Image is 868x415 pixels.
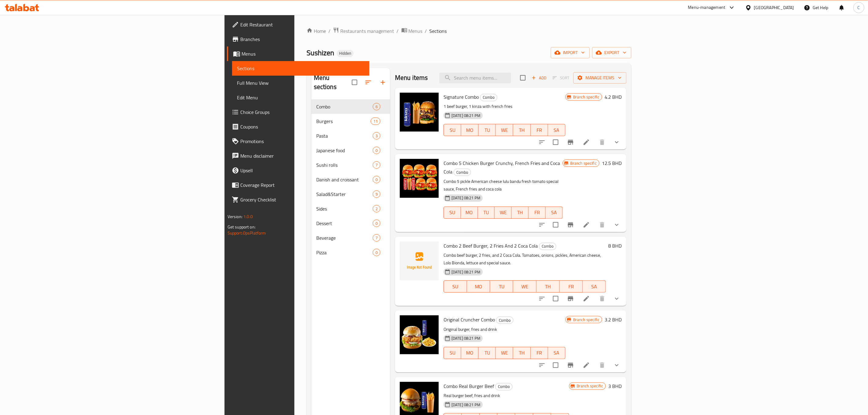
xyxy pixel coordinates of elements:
div: Japanese food [316,147,373,154]
span: import [556,49,585,57]
span: WE [498,126,511,135]
h6: 8 BHD [608,242,622,250]
span: Branch specific [568,160,599,166]
button: WE [496,347,513,359]
div: Pizza0 [311,245,390,260]
span: 0 [373,221,380,226]
span: 11 [371,118,380,124]
span: WE [497,208,509,217]
span: TH [539,282,557,291]
a: Edit menu item [583,221,590,228]
img: Original Cruncher Combo [400,315,439,354]
span: Choice Groups [240,108,365,116]
div: items [373,132,380,139]
a: Coupons [227,119,369,134]
nav: breadcrumb [307,27,631,35]
span: 3 [373,133,380,139]
span: Select all sections [348,76,361,89]
button: TU [479,347,496,359]
div: items [373,103,380,110]
div: items [373,220,380,227]
span: SA [551,126,563,135]
div: Dessert0 [311,216,390,231]
button: FR [531,347,548,359]
a: Edit Restaurant [227,17,369,32]
a: Choice Groups [227,105,369,119]
span: Add item [529,73,549,83]
span: Branch specific [571,317,602,323]
p: Real burger beef, fries and drink [444,392,569,400]
div: Sides [316,205,373,212]
div: Burgers11 [311,114,390,129]
span: TU [492,282,511,291]
span: FR [562,282,580,291]
span: Burgers [316,118,371,125]
button: SA [548,347,565,359]
a: Menus [227,46,369,61]
h2: Menu items [395,73,428,82]
img: Combo 5 Chicken Burger Crunchy, French Fries and Coca Cola [400,159,439,198]
button: SU [444,280,467,293]
button: MO [461,207,478,219]
span: MO [464,348,476,357]
svg: Show Choices [613,221,620,228]
span: Menu disclaimer [240,152,365,159]
h6: 4.2 BHD [605,93,622,101]
span: SA [548,208,560,217]
button: sort-choices [535,291,549,306]
img: Combo 2 Beef Burger, 2 Fries And 2 Coca Cola [400,242,439,280]
div: items [373,161,380,169]
button: MO [467,280,490,293]
span: Combo [496,383,512,390]
span: 1.0.0 [243,213,253,221]
div: [GEOGRAPHIC_DATA] [754,4,794,11]
a: Edit Menu [232,90,369,105]
li: / [397,27,399,35]
button: show more [609,218,624,232]
div: Sushi rolls7 [311,158,390,172]
span: Select to update [549,136,562,149]
div: Japanese food0 [311,143,390,158]
div: Danish and croissant0 [311,172,390,187]
button: SA [548,124,565,136]
span: Coupons [240,123,365,130]
span: [DATE] 08:21 PM [449,269,483,275]
button: TH [513,124,530,136]
div: Combo [496,317,513,324]
span: 9 [373,191,380,197]
span: 7 [373,162,380,168]
a: Full Menu View [232,76,369,90]
span: Version: [228,213,242,221]
button: Add [529,73,549,83]
span: C [858,4,860,11]
span: TU [481,126,493,135]
span: [DATE] 08:21 PM [449,113,483,118]
span: Beverage [316,234,373,242]
span: WE [516,282,534,291]
span: Original Cruncher Combo [444,315,495,324]
span: Coverage Report [240,181,365,189]
button: FR [529,207,546,219]
p: Combo 5 pickle American cheese lulu bandu fresh tomato special sauce, French fries and coca cola [444,178,563,193]
span: Pasta [316,132,373,139]
h6: 3.2 BHD [605,315,622,324]
span: Danish and croissant [316,176,373,183]
span: Combo 5 Chicken Burger Crunchy, French Fries and Coca Cola [444,159,560,176]
span: WE [498,348,511,357]
h6: 12.5 BHD [602,159,622,167]
a: Edit menu item [583,139,590,146]
span: 2 [373,206,380,212]
span: Menus [409,27,423,35]
a: Upsell [227,163,369,178]
span: FR [533,126,546,135]
span: Branch specific [574,383,606,389]
span: TU [481,348,493,357]
span: Edit Restaurant [240,21,365,28]
span: Select to update [549,218,562,231]
span: Dessert [316,220,373,227]
span: Pizza [316,249,373,256]
button: import [551,47,590,58]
